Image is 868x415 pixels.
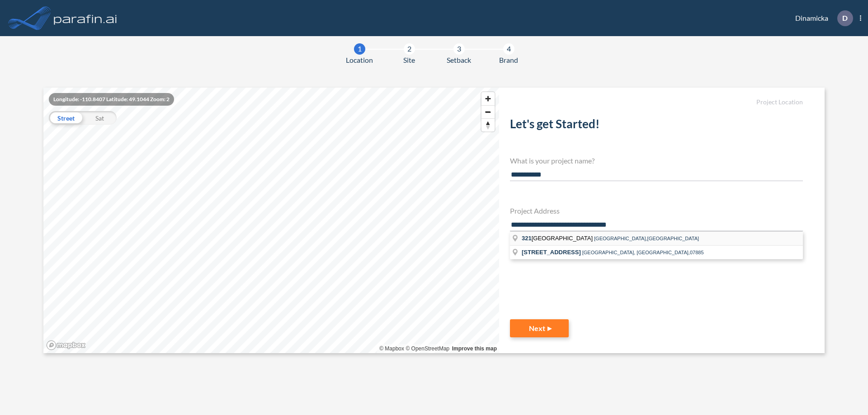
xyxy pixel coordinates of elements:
span: Location [346,55,373,65]
div: Sat [83,111,117,125]
div: Dinamicka [782,10,861,26]
a: Mapbox homepage [46,340,86,350]
button: Zoom in [481,92,495,105]
img: logo [52,9,119,27]
a: OpenStreetMap [406,345,449,352]
span: [GEOGRAPHIC_DATA],[GEOGRAPHIC_DATA] [594,236,699,241]
span: Brand [499,55,518,65]
div: 1 [354,43,365,55]
span: [STREET_ADDRESS] [522,249,581,256]
canvas: Map [43,88,499,353]
span: [GEOGRAPHIC_DATA], [GEOGRAPHIC_DATA],07885 [582,250,704,255]
span: Setback [447,55,471,65]
h4: What is your project name? [510,156,803,165]
span: [GEOGRAPHIC_DATA] [522,235,594,242]
span: Site [403,55,415,65]
h2: Let's get Started! [510,117,803,135]
button: Next [510,319,569,337]
span: Reset bearing to north [481,119,495,131]
div: 2 [404,43,415,55]
span: Zoom out [481,106,495,118]
span: 321 [522,235,532,242]
h4: Project Address [510,206,803,215]
button: Reset bearing to north [481,118,495,131]
p: D [842,14,848,22]
button: Zoom out [481,105,495,118]
div: 4 [503,43,514,55]
h5: Project Location [510,98,803,106]
div: Longitude: -110.8407 Latitude: 49.1044 Zoom: 2 [49,93,174,106]
div: Street [49,111,83,125]
a: Mapbox [379,345,404,352]
a: Improve this map [452,345,497,352]
div: 3 [453,43,465,55]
